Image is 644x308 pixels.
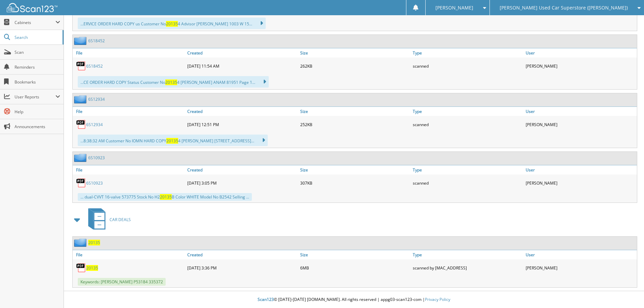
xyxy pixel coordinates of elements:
[299,176,411,190] div: 307KB
[86,265,98,271] a: 20135
[166,21,178,27] span: 20135
[73,48,186,57] a: File
[524,107,637,116] a: User
[299,165,411,174] a: Size
[411,176,524,190] div: scanned
[15,79,60,85] span: Bookmarks
[524,118,637,131] div: [PERSON_NAME]
[166,138,178,144] span: 20135
[76,178,86,188] img: PDF.png
[435,6,473,10] span: [PERSON_NAME]
[73,165,186,174] a: File
[86,122,103,127] a: 6S12934
[76,61,86,71] img: PDF.png
[186,118,299,131] div: [DATE] 12:51 PM
[78,278,166,286] span: Keywords: [PERSON_NAME] P53184 335372
[186,107,299,116] a: Created
[78,135,268,146] div: ...8:38:32 AM Customer No IOMN HARD COPY 4 [PERSON_NAME] [STREET_ADDRESS]...
[86,63,103,69] a: 6S18452
[186,261,299,275] div: [DATE] 3:36 PM
[15,34,59,40] span: Search
[78,76,269,88] div: ...CE ORDER HARD COPY Status Customer No 4 [PERSON_NAME] ANAM 81951 Page 1...
[88,96,105,102] a: 6S12934
[165,79,177,85] span: 20135
[88,38,105,44] a: 6S18452
[299,59,411,73] div: 262KB
[186,165,299,174] a: Created
[88,240,100,245] a: 20135
[411,165,524,174] a: Type
[15,20,55,25] span: Cabinets
[186,59,299,73] div: [DATE] 11:54 AM
[74,153,88,162] img: folder2.png
[411,261,524,275] div: scanned by [MAC_ADDRESS]
[74,238,88,247] img: folder2.png
[15,49,60,55] span: Scan
[411,118,524,131] div: scanned
[186,250,299,259] a: Created
[299,118,411,131] div: 252KB
[186,48,299,57] a: Created
[15,64,60,70] span: Reminders
[73,107,186,116] a: File
[299,107,411,116] a: Size
[425,297,450,302] a: Privacy Policy
[15,94,55,100] span: User Reports
[84,206,131,233] a: CAR DEALS
[258,297,274,302] span: Scan123
[299,250,411,259] a: Size
[78,18,266,29] div: ...ERVICE ORDER HARD COPY us Customer No 4 Advisor [PERSON_NAME] 1003 W 15...
[411,250,524,259] a: Type
[73,250,186,259] a: File
[7,3,57,12] img: scan123-logo-white.svg
[15,109,60,115] span: Help
[524,250,637,259] a: User
[524,176,637,190] div: [PERSON_NAME]
[64,291,644,308] div: © [DATE]-[DATE] [DOMAIN_NAME]. All rights reserved | appg03-scan123-com |
[500,6,628,10] span: [PERSON_NAME] Used Car Superstore ([PERSON_NAME])
[74,95,88,103] img: folder2.png
[610,276,644,308] iframe: Chat Widget
[76,119,86,129] img: PDF.png
[299,261,411,275] div: 6MB
[411,59,524,73] div: scanned
[78,193,252,201] div: ... dual-CVVT 16-valve 573775 Stock No H2 B Color WHITE Model No B2542 Selling ...
[110,217,131,222] span: CAR DEALS
[524,165,637,174] a: User
[411,48,524,57] a: Type
[15,124,60,129] span: Announcements
[299,48,411,57] a: Size
[186,176,299,190] div: [DATE] 3:05 PM
[524,48,637,57] a: User
[86,180,103,186] a: 6S10923
[76,263,86,273] img: PDF.png
[74,37,88,45] img: folder2.png
[524,261,637,275] div: [PERSON_NAME]
[88,155,105,161] a: 6S10923
[160,194,172,200] span: 20135
[524,59,637,73] div: [PERSON_NAME]
[411,107,524,116] a: Type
